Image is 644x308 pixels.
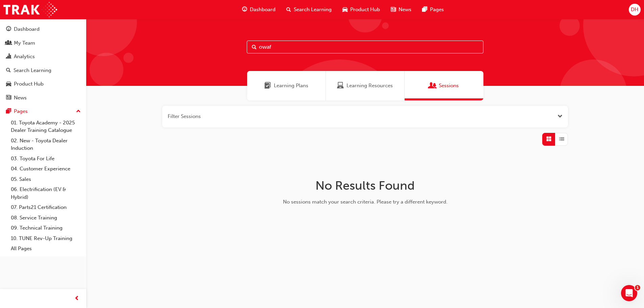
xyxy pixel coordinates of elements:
span: guage-icon [242,5,247,14]
button: Pages [3,105,84,118]
a: My Team [3,37,84,49]
a: Learning PlansLearning Plans [247,71,326,100]
span: car-icon [6,81,11,87]
a: 10. TUNE Rev-Up Training [8,233,84,244]
span: Learning Plans [264,82,271,90]
a: 03. Toyota For Life [8,153,84,164]
a: 09. Technical Training [8,223,84,233]
span: Sessions [429,82,436,90]
span: news-icon [391,5,396,14]
iframe: Intercom live chat [621,285,637,301]
div: My Team [14,39,35,47]
span: 1 [635,285,640,290]
span: Grid [546,135,551,143]
img: Trak [3,2,57,17]
a: Product Hub [3,78,84,90]
button: Open the filter [557,113,563,120]
a: 05. Sales [8,174,84,185]
div: News [14,94,27,102]
span: Search Learning [294,6,332,14]
button: DH [629,4,641,16]
div: Search Learning [14,67,51,74]
a: SessionsSessions [405,71,483,100]
a: 02. New - Toyota Dealer Induction [8,136,84,153]
span: Product Hub [350,6,380,14]
span: search-icon [6,68,11,74]
div: Analytics [14,53,35,61]
a: 04. Customer Experience [8,164,84,174]
span: List [559,135,564,143]
span: DH [631,6,638,14]
h1: No Results Found [258,178,472,193]
span: prev-icon [74,294,79,303]
span: car-icon [342,5,348,14]
span: pages-icon [6,109,11,115]
span: News [399,6,411,14]
span: chart-icon [6,54,11,60]
a: Dashboard [3,23,84,35]
div: Dashboard [14,25,40,33]
span: Learning Resources [337,82,344,90]
a: Learning ResourcesLearning Resources [326,71,405,100]
span: Search [252,43,257,51]
span: people-icon [6,40,11,46]
a: guage-iconDashboard [237,3,281,17]
span: search-icon [286,5,291,14]
a: 01. Toyota Academy - 2025 Dealer Training Catalogue [8,118,84,136]
div: No sessions match your search criteria. Please try a different keyword. [258,198,472,206]
button: DashboardMy TeamAnalyticsSearch LearningProduct HubNews [3,22,84,105]
span: Learning Resources [347,82,393,90]
span: news-icon [6,95,11,101]
a: 07. Parts21 Certification [8,202,84,213]
span: Learning Plans [274,82,308,90]
span: pages-icon [422,5,427,14]
input: Search... [247,41,483,53]
a: 08. Service Training [8,213,84,223]
a: 06. Electrification (EV & Hybrid) [8,184,84,202]
a: car-iconProduct Hub [337,3,385,17]
a: All Pages [8,243,84,254]
a: Search Learning [3,64,84,77]
span: Dashboard [250,6,276,14]
a: search-iconSearch Learning [281,3,337,17]
span: guage-icon [6,26,11,32]
span: Pages [430,6,444,14]
a: news-iconNews [385,3,417,17]
span: Sessions [439,82,459,90]
div: Product Hub [14,80,44,88]
a: News [3,92,84,104]
a: pages-iconPages [417,3,449,17]
div: Pages [14,108,28,115]
a: Analytics [3,50,84,63]
span: up-icon [76,107,81,116]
